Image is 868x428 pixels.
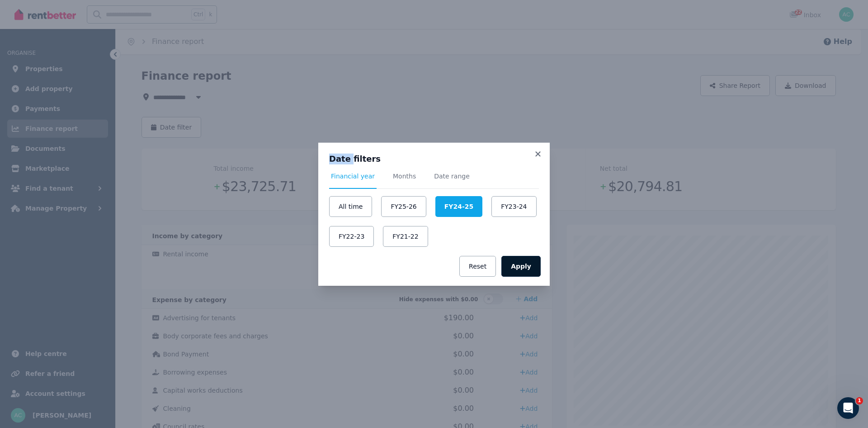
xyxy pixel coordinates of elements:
[434,172,470,181] span: Date range
[331,172,375,181] span: Financial year
[383,226,428,247] button: FY21-22
[491,196,536,217] button: FY23-24
[329,196,372,217] button: All time
[435,196,482,217] button: FY24-25
[329,226,374,247] button: FY22-23
[329,154,539,164] h3: Date filters
[381,196,426,217] button: FY25-26
[837,397,859,419] iframe: Intercom live chat
[856,397,863,404] span: 1
[393,172,416,181] span: Months
[501,256,541,277] button: Apply
[459,256,496,277] button: Reset
[329,172,539,189] nav: Tabs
